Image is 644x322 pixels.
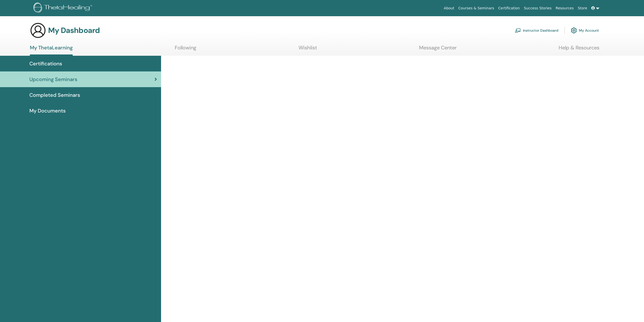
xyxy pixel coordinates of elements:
[456,4,496,13] a: Courses & Seminars
[515,28,521,33] img: chalkboard-teacher.svg
[571,26,577,35] img: cog.svg
[522,4,554,13] a: Success Stories
[30,45,73,56] a: My ThetaLearning
[29,75,77,83] span: Upcoming Seminars
[175,45,196,54] a: Following
[29,60,62,67] span: Certifications
[559,45,599,54] a: Help & Resources
[554,4,576,13] a: Resources
[29,107,66,115] span: My Documents
[515,25,558,36] a: Instructor Dashboard
[33,3,94,14] img: logo.png
[30,22,46,39] img: generic-user-icon.jpg
[442,4,456,13] a: About
[29,91,80,99] span: Completed Seminars
[48,26,100,35] h3: My Dashboard
[299,45,317,54] a: Wishlist
[571,25,599,36] a: My Account
[496,4,522,13] a: Certification
[576,4,589,13] a: Store
[419,45,457,54] a: Message Center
